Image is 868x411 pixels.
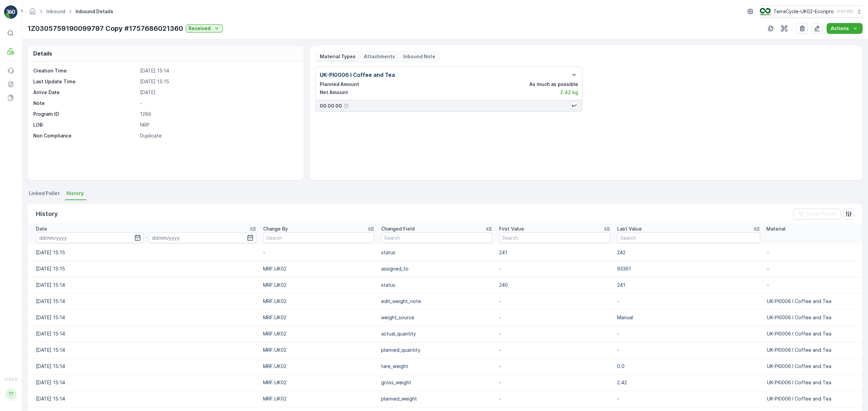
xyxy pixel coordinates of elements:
button: Received [186,24,223,33]
div: TT [6,389,17,399]
p: UK-PI0006 I Coffee and Tea [767,363,854,370]
span: Inbound Details [74,8,115,15]
p: TerraCycle-UK02-Econpro [773,8,834,15]
p: planned_quantity [381,347,492,353]
input: Search [499,232,610,243]
span: History [66,190,84,197]
img: terracycle_logo_wKaHoWT.png [760,8,771,15]
p: UK-PI0006 I Coffee and Tea [767,379,854,386]
p: actual_quantity [381,330,492,337]
p: - [145,234,147,242]
p: MRF.UK02 [263,395,374,402]
td: [DATE] 15:15 [28,244,260,261]
span: v 1.52.0 [4,377,18,381]
button: TT [4,383,18,406]
a: Homepage [29,10,36,16]
p: - [767,265,854,272]
td: [DATE] 15:14 [28,309,260,326]
p: gross_weight [381,379,492,386]
p: UK-PI0006 I Coffee and Tea [767,314,854,321]
td: - [614,342,764,358]
p: Planned Amount [320,81,359,88]
p: 241 [499,249,610,256]
p: [DATE] 15:14 [140,67,296,74]
p: [DATE] 15:15 [140,78,296,85]
td: - [614,391,764,407]
td: [DATE] 15:14 [28,358,260,374]
p: Material Types [320,53,356,60]
p: MRF.UK02 [263,282,374,288]
p: MRF.UK02 [263,347,374,353]
td: [DATE] 15:14 [28,326,260,342]
td: - [496,391,614,407]
p: 93361 [617,265,761,272]
button: Clear Filters [793,209,841,219]
p: MRF.UK02 [263,314,374,321]
p: Program ID [33,111,137,117]
p: 241 [617,282,761,288]
p: Non Compliance [33,132,137,139]
p: Duplicate [140,132,296,139]
p: - [767,249,854,256]
td: - [614,326,764,342]
p: 2.42 [617,379,761,386]
p: Last Update Time [33,78,137,85]
p: MRF.UK02 [263,298,374,305]
p: 1Z0305759190099797 Copy #1757686021360 [27,23,183,34]
p: edit_weight_note [381,298,492,305]
td: [DATE] 15:14 [28,391,260,407]
td: [DATE] 15:14 [28,374,260,391]
p: UK-PI0006 I Coffee and Tea [767,347,854,353]
p: Inbound Note [403,53,435,60]
input: dd/mm/yyyy [149,232,257,243]
td: - [496,309,614,326]
p: MRF.UK02 [263,330,374,337]
p: NRP [140,122,296,128]
p: 2.42 kg [560,89,578,96]
a: Inbound [46,8,65,14]
p: MRF.UK02 [263,379,374,386]
input: dd/mm/yyyy [36,232,144,243]
p: Date [36,225,47,232]
td: - [496,342,614,358]
p: Material [766,225,786,232]
p: Change By [263,225,288,232]
td: [DATE] 15:14 [28,293,260,309]
input: Search [381,232,492,243]
td: - [496,374,614,391]
p: Details [33,49,52,58]
p: ( +01:00 ) [836,9,853,14]
p: Arrive Date [33,89,137,96]
p: 0.0 [617,363,761,370]
td: - [496,261,614,277]
p: As much as possible [529,81,578,88]
td: - [260,244,378,261]
td: [DATE] 15:14 [28,277,260,293]
p: 240 [499,282,610,288]
button: Actions [827,23,863,34]
p: status [381,249,492,256]
p: Clear Filters [807,211,836,217]
p: MRF.UK02 [263,363,374,370]
td: [DATE] 15:15 [28,261,260,277]
p: Changed Field [381,225,415,232]
img: logo [4,5,18,19]
p: Note [33,100,137,107]
p: UK-PI0006 I Coffee and Tea [320,71,395,79]
p: - [140,100,296,107]
td: - [496,293,614,309]
p: History [36,209,58,219]
td: - [496,326,614,342]
div: Help Tooltip Icon [343,103,349,109]
p: First Value [499,225,524,232]
p: 00 00 00 [320,103,342,109]
input: Search [263,232,374,243]
p: tare_weight [381,363,492,370]
p: Attachments [364,53,395,60]
p: status [381,282,492,288]
p: Last Value [617,225,642,232]
input: Search [617,232,761,243]
p: LOB [33,122,137,128]
td: - [496,358,614,374]
button: TerraCycle-UK02-Econpro(+01:00) [760,5,863,18]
